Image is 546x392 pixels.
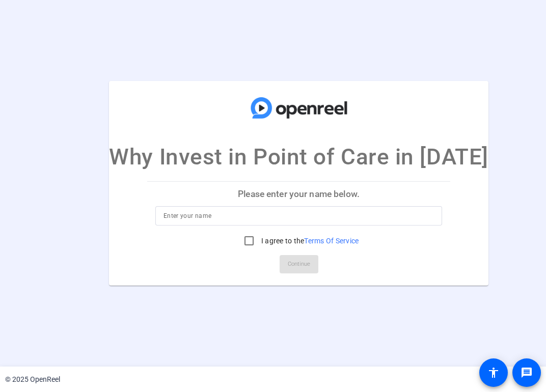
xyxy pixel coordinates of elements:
input: Enter your name [163,210,434,222]
a: Terms Of Service [304,237,359,245]
img: company-logo [248,91,350,125]
div: © 2025 OpenReel [5,374,60,385]
mat-icon: accessibility [487,367,500,379]
label: I agree to the [259,236,359,246]
p: Please enter your name below. [147,182,451,206]
p: Why Invest in Point of Care in [DATE] [109,140,488,174]
mat-icon: message [521,367,533,379]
